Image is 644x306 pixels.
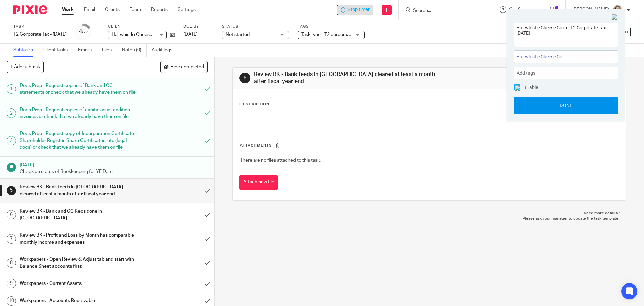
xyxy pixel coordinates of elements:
a: Notes (0) [122,44,147,57]
img: Pixie [13,5,47,14]
div: 9 [7,279,16,288]
h1: Review BK - Profit and Loss by Month has comparable monthly income and expenses [20,230,136,248]
div: 4 [79,28,88,36]
a: Emails [78,44,97,57]
small: /27 [82,30,88,34]
span: Hide completed [170,64,204,70]
span: [DATE] [183,32,198,37]
div: 1 [7,84,16,94]
label: Task [13,24,67,29]
button: Hide completed [160,61,208,73]
label: Client [108,24,175,29]
h1: Review BK - Bank feeds in [GEOGRAPHIC_DATA] cleared at least a month after fiscal year end [254,71,444,85]
span: Billable [523,85,538,90]
h1: Docs Prep - Request copies of capital asset addition invoices or check that we already have them ... [20,105,136,122]
div: T2 Corporate Tax - June 30 2025 [13,31,67,38]
a: Work [62,6,74,13]
h1: [DATE] [20,160,208,168]
p: [PERSON_NAME] [572,6,609,13]
label: Due by [183,24,214,29]
div: 8 [7,258,16,268]
span: Task type - T2 corporate tax [301,32,359,37]
button: Done [514,97,618,114]
span: Add tags [517,68,539,78]
h1: Review BK - Bank feeds in [GEOGRAPHIC_DATA] cleared at least a month after fiscal year end [20,182,136,199]
button: + Add subtask [7,61,44,73]
img: IMG_7896.JPG [612,5,623,15]
span: Haltwhistle Cheese Co. [516,53,601,60]
h1: Workpapers - Open Review & Adjust tab and start with Balance Sheet accounts first [20,254,136,271]
a: Subtasks [13,44,38,57]
div: 10 [7,296,16,306]
p: Description [239,102,269,107]
p: Need more details? [239,211,619,216]
a: Files [102,44,117,57]
h1: Docs Prep - Request copies of Bank and CC statements or check that we already have them on file [20,81,136,98]
img: checked.png [515,85,520,91]
div: 3 [7,136,16,145]
textarea: Haltwhistle Cheese Corp - T2 Corporate Tax - [DATE] [514,23,618,45]
a: Team [130,6,141,13]
div: 5 [7,186,16,195]
a: Clients [105,6,120,13]
p: Check on status of Bookkeeping for YE Date [20,168,208,175]
span: Attachments [240,144,272,147]
span: There are no files attached to this task. [240,158,321,163]
label: Status [222,24,289,29]
div: Haltwhistle Cheese Corp - T2 Corporate Tax - June 30 2025 [337,5,373,15]
p: Please ask your manager to update the task template. [239,216,619,221]
input: Search [412,8,473,14]
div: 7 [7,234,16,244]
div: T2 Corporate Tax - [DATE] [13,31,67,38]
a: Reports [151,6,168,13]
div: 2 [7,108,16,118]
h1: Docs Prop - Request copy of Incorporation Certificate, Shareholder Register, Share Certificates, ... [20,129,136,152]
h1: Workpapers - Accounts Receivable [20,296,136,306]
div: 5 [239,73,250,83]
a: Settings [178,6,196,13]
a: Audit logs [152,44,177,57]
span: Stop timer [347,6,370,13]
button: Attach new file [239,175,278,190]
a: Email [84,6,95,13]
a: Client tasks [43,44,73,57]
div: 6 [7,210,16,219]
label: Tags [298,24,365,29]
span: Not started [226,32,250,37]
h1: Review BK - Bank and CC Recs done in [GEOGRAPHIC_DATA] [20,206,136,223]
span: Get Support [509,7,535,12]
img: Close [612,14,618,20]
h1: Workpapers - Current Assets [20,278,136,289]
span: Haltwhistle Cheese Corp [112,32,164,37]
